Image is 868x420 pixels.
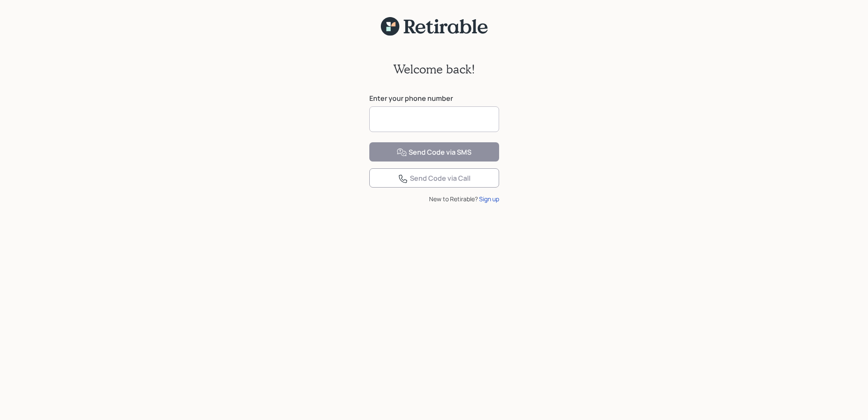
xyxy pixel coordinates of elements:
[398,173,471,184] div: Send Code via Call
[369,142,499,162] button: Send Code via SMS
[479,194,499,203] div: Sign up
[369,168,499,188] button: Send Code via Call
[369,194,499,203] div: New to Retirable?
[397,147,471,158] div: Send Code via SMS
[393,62,475,76] h2: Welcome back!
[369,94,499,103] label: Enter your phone number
